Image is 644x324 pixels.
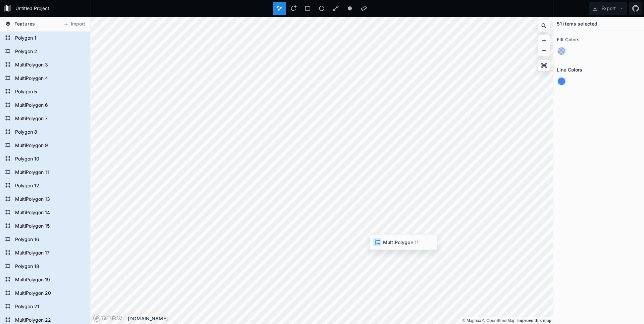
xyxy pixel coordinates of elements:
a: Map feedback [517,318,551,323]
a: Mapbox [462,318,481,323]
h2: Fill Colors [557,34,580,45]
a: Mapbox logo [93,314,122,322]
button: Import [60,19,89,30]
button: Export [589,2,627,15]
div: [DOMAIN_NAME] [128,315,553,322]
h4: 51 items selected [557,20,597,27]
h2: Line Colors [557,64,583,75]
a: OpenStreetMap [482,318,516,323]
span: Features [14,20,35,27]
